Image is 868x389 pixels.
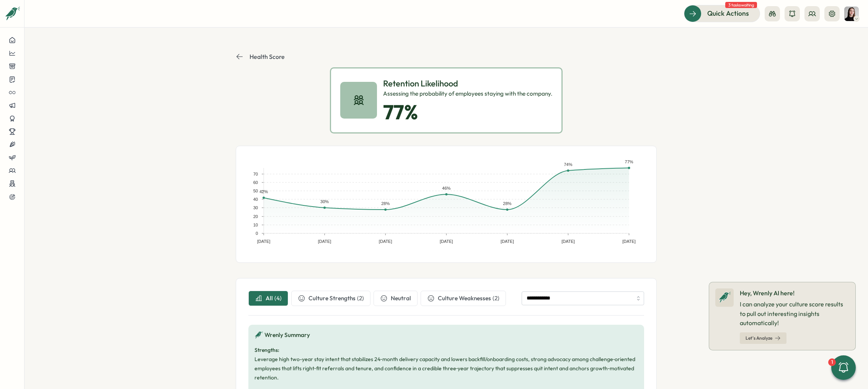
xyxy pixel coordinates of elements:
p: Retention Likelihood [383,78,552,90]
p: Health Score [250,53,285,60]
text: 0 [256,231,258,236]
div: ( 4 ) [274,294,282,303]
span: Let's Analyze [746,336,772,340]
span: All [266,294,273,303]
text: 30 [253,205,258,210]
text: [DATE] [622,239,636,244]
span: Wrenly Summary [264,331,310,339]
div: ( 2 ) [357,294,364,303]
text: [DATE] [440,239,453,244]
button: Culture Strengths(2) [291,291,370,306]
div: 1 [828,358,836,366]
span: Culture Weaknesses [438,294,491,303]
text: 10 [253,223,258,227]
text: 70 [253,172,258,176]
button: Quick Actions [684,5,760,22]
img: Elena Ladushyna [844,7,859,21]
text: 60 [253,180,258,185]
div: Assessing the probability of employees staying with the company. [383,90,552,98]
text: 20 [253,214,258,219]
p: I can analyze your culture score results to pull out interesting insights automatically! [740,299,849,328]
p: Hey, Wrenly AI here! [740,288,849,298]
text: [DATE] [257,239,271,244]
button: Neutral [374,291,418,306]
button: All(4) [248,291,288,306]
button: 1 [831,355,856,380]
text: 40 [253,197,258,202]
text: 50 [253,189,258,193]
text: [DATE] [561,239,575,244]
strong: Strengths: [255,347,279,353]
span: Quick Actions [707,8,749,18]
button: Health Score [236,53,285,60]
text: [DATE] [379,239,392,244]
text: [DATE] [318,239,331,244]
span: Culture Strengths [308,294,356,303]
div: ( 2 ) [493,294,499,303]
p: 77 % [383,101,552,123]
button: Let's Analyze [740,332,786,344]
text: [DATE] [501,239,514,244]
span: Neutral [391,294,411,303]
button: Culture Weaknesses(2) [421,291,506,306]
span: 3 tasks waiting [725,2,757,8]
